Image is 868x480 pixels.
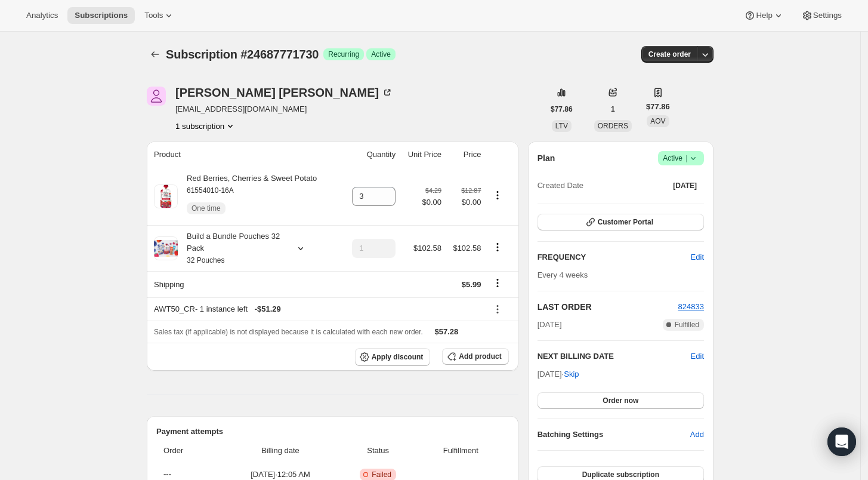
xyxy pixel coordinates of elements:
span: $0.00 [422,196,442,208]
button: Customer Portal [538,214,704,230]
span: Customer Portal [598,217,653,227]
button: Subscriptions [147,46,163,63]
span: $102.58 [413,244,441,253]
span: Subscriptions [75,11,128,20]
small: 32 Pouches [187,256,224,264]
div: Red Berries, Cherries & Sweet Potato [178,173,317,220]
button: Add [683,425,711,444]
h2: FREQUENCY [538,251,691,263]
span: Amanda Maione [147,87,166,106]
span: $102.58 [453,244,481,253]
button: 1 [604,101,622,118]
button: Help [737,7,791,24]
button: [DATE] [666,177,704,194]
h6: Batching Settings [538,429,690,441]
img: product img [154,184,178,208]
small: $12.87 [461,187,481,194]
th: Product [147,141,342,168]
span: Tools [144,11,163,20]
span: Recurring [328,50,359,59]
button: Edit [691,350,704,362]
span: Analytics [26,11,58,20]
span: Created Date [538,180,583,192]
span: Edit [691,251,704,263]
button: Tools [137,7,182,24]
h2: NEXT BILLING DATE [538,350,691,362]
th: Shipping [147,271,342,297]
span: Settings [813,11,842,20]
button: Subscriptions [67,7,135,24]
button: Product actions [488,241,507,254]
span: $77.86 [551,104,573,114]
button: Shipping actions [488,276,507,290]
span: - $51.29 [255,303,281,315]
span: $77.86 [646,101,670,113]
span: 1 [611,104,615,114]
span: [DATE] [538,319,562,331]
span: --- [163,470,171,479]
span: ORDERS [598,122,628,130]
button: Apply discount [355,348,431,366]
span: One time [191,204,221,213]
button: Product actions [175,120,236,132]
span: Every 4 weeks [538,270,588,279]
th: Quantity [342,141,400,168]
span: Sales tax (if applicable) is not displayed because it is calculated with each new order. [154,328,423,336]
span: Add [690,429,704,441]
button: Edit [684,248,711,267]
th: Order [156,438,221,464]
button: Create order [641,46,698,63]
span: Fulfilled [675,320,699,330]
span: Create order [648,50,691,59]
span: Add product [459,352,501,361]
span: Duplicate subscription [582,470,659,479]
span: Apply discount [372,352,424,362]
a: 824833 [678,302,704,311]
small: 61554010-16A [187,186,234,195]
span: Active [663,152,699,164]
span: Subscription #24687771730 [166,48,319,61]
small: $4.29 [425,187,441,194]
span: Status [343,445,413,457]
span: [DATE] · [538,370,579,379]
button: 824833 [678,301,704,313]
span: AOV [650,117,665,125]
th: Unit Price [399,141,445,168]
span: Billing date [225,445,336,457]
div: AWT50_CR - 1 instance left [154,303,481,315]
h2: Payment attempts [156,426,509,438]
span: $57.28 [435,327,459,336]
span: | [685,153,687,163]
span: Help [756,11,772,20]
button: Order now [538,392,704,409]
span: LTV [555,122,568,130]
div: [PERSON_NAME] [PERSON_NAME] [175,87,393,99]
button: Skip [557,365,586,384]
button: $77.86 [543,101,580,118]
span: Fulfillment [420,445,502,457]
button: Product actions [488,189,507,202]
span: $5.99 [462,280,481,289]
span: Active [371,50,391,59]
div: Build a Bundle Pouches 32 Pack [178,230,285,266]
span: Skip [564,368,579,380]
h2: Plan [538,152,555,164]
th: Price [445,141,484,168]
span: Order now [603,396,638,405]
button: Settings [794,7,849,24]
button: Analytics [19,7,65,24]
div: Open Intercom Messenger [827,427,856,456]
button: Add product [442,348,508,365]
span: Failed [372,470,391,479]
span: [DATE] [673,181,697,190]
span: [EMAIL_ADDRESS][DOMAIN_NAME] [175,103,393,115]
span: $0.00 [449,196,481,208]
h2: LAST ORDER [538,301,678,313]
